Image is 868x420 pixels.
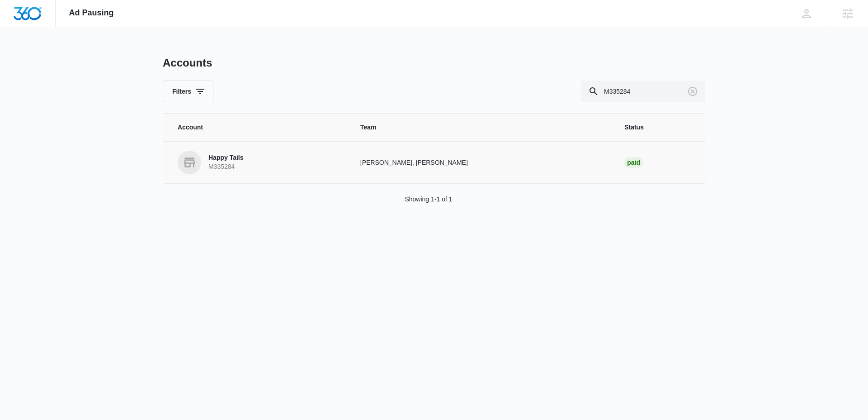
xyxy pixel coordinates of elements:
[685,84,700,99] button: Clear
[624,157,643,168] div: Paid
[163,81,213,102] button: Filters
[624,123,690,132] span: Status
[360,158,603,167] p: [PERSON_NAME], [PERSON_NAME]
[208,153,244,162] p: Happy Tails
[178,123,339,132] span: Account
[208,162,244,172] p: M335284
[581,81,705,102] input: Search By Account Number
[163,56,212,70] h1: Accounts
[360,123,603,132] span: Team
[405,195,452,204] p: Showing 1-1 of 1
[69,8,114,18] span: Ad Pausing
[178,151,339,174] a: Happy TailsM335284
